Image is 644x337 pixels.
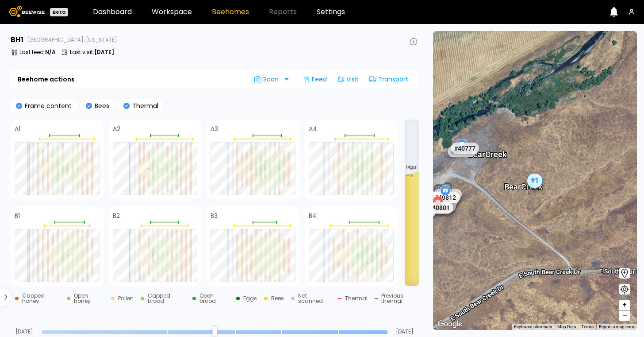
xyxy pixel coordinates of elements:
[94,48,114,56] b: [DATE]
[432,192,460,203] div: # 40812
[527,173,543,188] div: # 1
[254,76,282,83] span: Scan
[130,103,158,109] p: Thermal
[18,76,75,82] b: Beehome actions
[425,202,453,213] div: # 40801
[269,8,297,15] span: Reports
[148,293,185,304] div: Capped brood
[309,213,317,219] h4: B4
[557,324,576,330] button: Map Data
[152,8,192,15] a: Workspace
[19,50,56,55] p: Last feed :
[11,329,38,334] span: [DATE]
[271,296,284,301] div: Bees
[448,145,476,157] div: # 40792
[599,324,634,329] a: Report a map error
[435,318,464,330] img: Google
[317,8,345,15] a: Settings
[113,213,120,219] h4: B2
[619,300,630,310] button: +
[334,72,362,86] div: Visit
[118,296,134,301] div: Pollen
[211,126,218,132] h4: A3
[92,103,109,109] p: Bees
[27,37,117,43] span: [GEOGRAPHIC_DATA], [US_STATE]
[298,293,331,304] div: Not scanned
[468,140,507,159] div: Bear Creek
[22,293,60,304] div: Capped honey
[74,293,104,304] div: Open honey
[11,36,23,43] h3: BH 1
[212,8,249,15] a: Beehomes
[50,8,68,16] div: Beta
[199,293,229,304] div: Open brood
[622,299,627,310] span: +
[345,296,368,301] div: Thermal
[299,72,330,86] div: Feed
[424,203,452,214] div: # 40804
[581,324,594,329] a: Terms (opens in new tab)
[113,126,120,132] h4: A2
[15,213,20,219] h4: B1
[243,296,257,301] div: Eggs
[619,310,630,321] button: –
[70,50,114,55] p: Last visit :
[211,213,218,219] h4: B3
[622,310,627,322] span: –
[504,172,543,191] div: Bear Creek
[451,143,479,154] div: # 40777
[15,126,20,132] h4: A1
[309,126,317,132] h4: A4
[514,324,552,330] button: Keyboard shortcuts
[435,318,464,330] a: Open this area in Google Maps (opens a new window)
[381,293,423,304] div: Previous thermal
[22,103,72,109] p: Frame content
[93,8,132,15] a: Dashboard
[391,329,419,334] span: [DATE]
[45,48,56,56] b: N/A
[406,165,418,170] span: 14 gal
[366,72,412,86] div: Transport
[9,6,45,17] img: Beewise logo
